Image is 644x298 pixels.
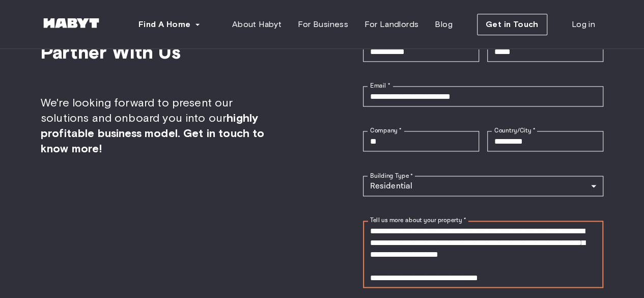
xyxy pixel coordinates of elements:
[363,176,604,196] div: Residential
[298,18,348,31] span: For Business
[435,18,453,31] span: Blog
[41,18,102,28] img: Habyt
[564,14,603,35] a: Log in
[486,18,539,31] span: Get in Touch
[370,216,466,225] label: Tell us more about your property *
[370,171,413,180] label: Building Type
[370,126,402,135] label: Company *
[130,14,209,35] button: Find A Home
[370,82,390,90] label: Email *
[138,18,190,31] span: Find A Home
[232,18,282,31] span: About Habyt
[224,14,290,35] a: About Habyt
[477,14,547,35] button: Get in Touch
[572,18,595,31] span: Log in
[356,14,427,35] a: For Landlords
[365,18,418,31] span: For Landlords
[427,14,461,35] a: Blog
[494,126,535,135] label: Country/City *
[41,111,264,155] b: highly profitable business model. Get in touch to know more!
[41,95,282,156] span: We're looking forward to present our solutions and onboard you into our
[41,41,282,63] span: Partner With Us
[290,14,356,35] a: For Business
